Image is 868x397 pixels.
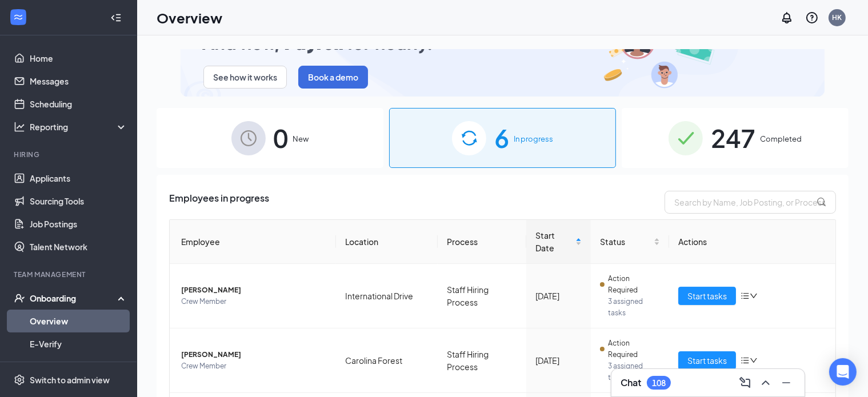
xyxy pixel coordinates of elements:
a: E-Verify [30,332,127,355]
h1: Overview [157,8,222,27]
span: down [750,356,758,364]
a: Home [30,47,127,70]
span: bars [741,291,750,300]
div: [DATE] [535,354,582,367]
a: Job Postings [30,212,127,235]
th: Employee [170,220,336,264]
span: Start tasks [687,290,727,302]
svg: Settings [14,374,25,386]
td: Staff Hiring Process [438,328,526,393]
a: Sourcing Tools [30,190,127,212]
span: 3 assigned tasks [608,360,660,383]
span: New [293,133,309,145]
td: Carolina Forest [336,328,438,393]
div: Hiring [14,150,125,159]
button: ComposeMessage [736,374,754,392]
input: Search by Name, Job Posting, or Process [665,191,836,214]
span: [PERSON_NAME] [181,284,327,296]
th: Actions [669,220,835,264]
a: Applicants [30,167,127,190]
span: Start tasks [687,354,727,367]
span: Crew Member [181,360,327,372]
th: Process [438,220,526,264]
span: Completed [760,133,802,145]
button: ChevronUp [757,374,775,392]
a: Overview [30,310,127,332]
svg: QuestionInfo [805,11,819,25]
a: Talent Network [30,235,127,258]
svg: UserCheck [14,292,25,304]
svg: Notifications [780,11,794,25]
span: 0 [274,118,289,158]
button: Minimize [777,374,795,392]
a: Scheduling [30,93,127,115]
div: Open Intercom Messenger [829,358,857,386]
button: See how it works [203,66,287,89]
svg: WorkstreamLogo [13,11,24,23]
span: 247 [711,118,755,158]
span: In progress [514,133,553,145]
svg: ComposeMessage [738,376,752,390]
div: Reporting [30,121,128,133]
span: [PERSON_NAME] [181,349,327,360]
button: Start tasks [678,287,736,305]
div: [DATE] [535,290,582,302]
button: Book a demo [298,66,368,89]
span: Start Date [535,229,573,254]
span: 6 [494,118,509,158]
div: Switch to admin view [30,374,110,386]
td: Staff Hiring Process [438,264,526,328]
svg: Analysis [14,121,25,133]
div: Team Management [14,270,125,279]
span: Action Required [608,273,660,296]
div: HK [833,13,842,22]
span: Status [600,235,651,248]
h3: Chat [621,376,641,389]
div: 108 [652,378,666,388]
svg: Collapse [110,12,122,23]
div: Onboarding [30,292,118,304]
span: 3 assigned tasks [608,296,660,319]
a: Onboarding Documents [30,355,127,378]
span: Employees in progress [169,191,269,214]
span: bars [741,356,750,365]
img: payroll-small.gif [181,5,825,97]
a: Messages [30,70,127,93]
th: Location [336,220,438,264]
span: down [750,292,758,300]
span: Crew Member [181,296,327,307]
button: Start tasks [678,351,736,370]
svg: Minimize [779,376,793,390]
th: Status [591,220,669,264]
svg: ChevronUp [759,376,773,390]
span: Action Required [608,338,660,360]
td: International Drive [336,264,438,328]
